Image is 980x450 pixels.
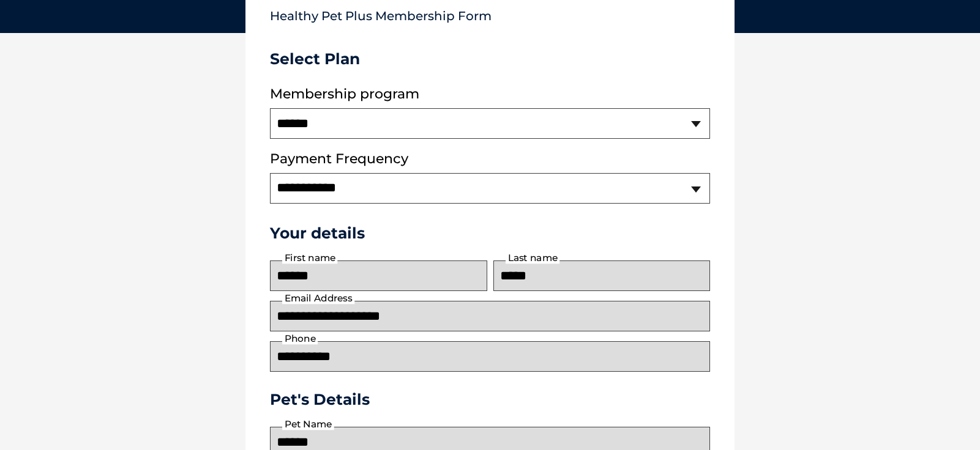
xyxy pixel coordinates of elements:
[282,293,354,304] label: Email Address
[270,3,710,23] p: Healthy Pet Plus Membership Form
[265,390,715,408] h3: Pet's Details
[270,151,408,167] label: Payment Frequency
[282,333,318,344] label: Phone
[270,224,710,242] h3: Your details
[270,50,710,68] h3: Select Plan
[282,253,337,264] label: First name
[506,253,559,264] label: Last name
[270,86,710,102] label: Membership program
